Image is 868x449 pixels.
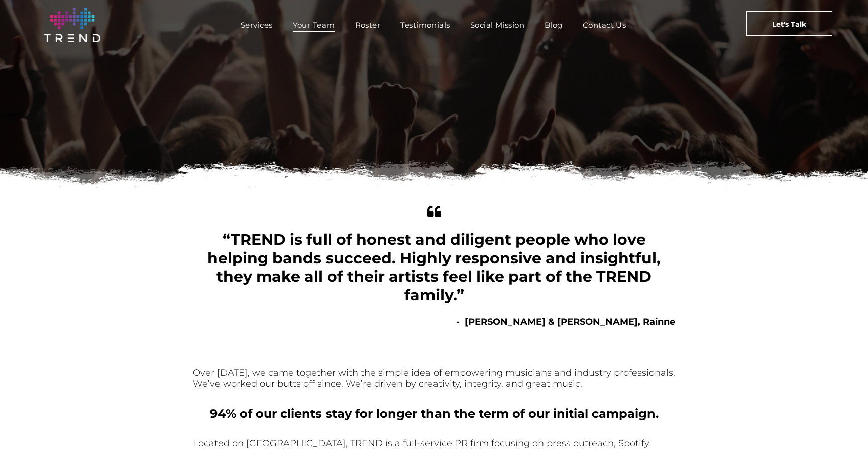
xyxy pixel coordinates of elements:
[207,230,661,304] span: “TREND is full of honest and diligent people who love helping bands succeed. Highly responsive an...
[460,18,534,32] a: Social Mission
[210,406,659,421] b: 94% of our clients stay for longer than the term of our initial campaign.
[772,12,806,37] span: Let's Talk
[345,18,391,32] a: Roster
[193,367,675,389] font: Over [DATE], we came together with the simple idea of empowering musicians and industry professio...
[534,18,573,32] a: Blog
[573,18,636,32] a: Contact Us
[283,18,345,32] a: Your Team
[456,316,675,327] b: - [PERSON_NAME] & [PERSON_NAME], Rainne
[231,18,283,32] a: Services
[44,8,100,42] img: logo
[390,18,460,32] a: Testimonials
[746,11,832,36] a: Let's Talk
